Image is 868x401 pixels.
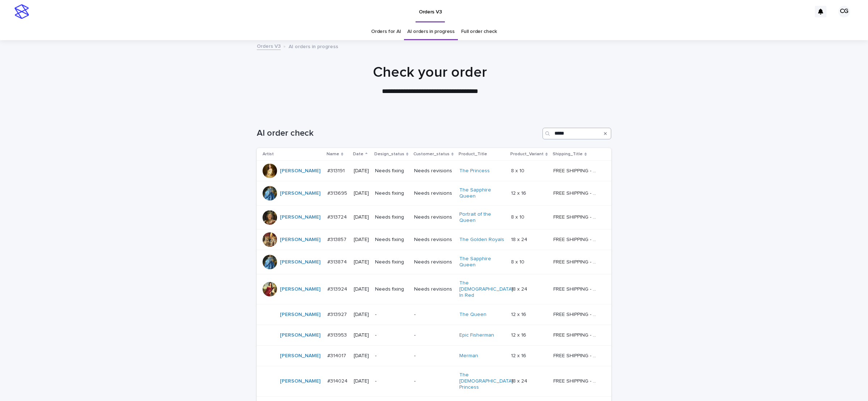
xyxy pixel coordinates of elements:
a: Orders for AI [371,23,401,40]
p: 12 x 16 [511,310,528,318]
p: FREE SHIPPING - preview in 1-2 business days, after your approval delivery will take 5-10 b.d. [553,213,600,220]
a: Portrait of the Queen [459,211,505,224]
p: 8 x 10 [511,166,526,174]
p: FREE SHIPPING - preview in 1-2 business days, after your approval delivery will take 6-10 busines... [553,285,600,292]
p: Shipping_Title [553,150,583,158]
a: AI orders in progress [407,23,455,40]
p: AI orders in progress [289,42,338,50]
p: #314024 [327,377,349,384]
p: - [414,332,454,338]
p: - [375,312,408,318]
p: [DATE] [354,378,369,384]
h1: Check your order [253,64,607,81]
p: Product_Variant [510,150,544,158]
a: [PERSON_NAME] [280,353,320,359]
p: FREE SHIPPING - preview in 1-2 business days, after your approval delivery will take 5-10 b.d. [553,166,600,174]
input: Search [542,128,611,139]
p: Needs fixing [375,237,408,243]
p: 8 x 10 [511,258,526,265]
p: 18 x 24 [511,285,529,292]
tr: [PERSON_NAME] #313724#313724 [DATE]Needs fixingNeeds revisionsPortrait of the Queen 8 x 108 x 10 ... [257,205,611,229]
p: 12 x 16 [511,351,528,359]
p: #313924 [327,285,349,292]
a: [PERSON_NAME] [280,259,320,265]
p: #314017 [327,351,348,359]
a: The Queen [459,312,486,318]
img: stacker-logo-s-only.png [14,4,29,19]
p: Needs fixing [375,214,408,220]
a: [PERSON_NAME] [280,332,320,338]
p: Needs revisions [414,237,454,243]
p: #313927 [327,310,348,318]
p: [DATE] [354,312,369,318]
a: Orders V3 [257,42,281,50]
h1: AI order check [257,128,540,139]
tr: [PERSON_NAME] #313191#313191 [DATE]Needs fixingNeeds revisionsThe Princess 8 x 108 x 10 FREE SHIP... [257,161,611,181]
p: [DATE] [354,237,369,243]
p: Needs fixing [375,286,408,292]
p: [DATE] [354,353,369,359]
tr: [PERSON_NAME] #314017#314017 [DATE]--Merman 12 x 1612 x 16 FREE SHIPPING - preview in 1-2 busines... [257,346,611,366]
p: FREE SHIPPING - preview in 1-2 business days, after your approval delivery will take 5-10 b.d. [553,189,600,197]
a: [PERSON_NAME] [280,286,320,292]
a: [PERSON_NAME] [280,190,320,197]
a: [PERSON_NAME] [280,312,320,318]
a: Epic Fisherman [459,332,494,338]
div: CG [838,6,850,17]
p: FREE SHIPPING - preview in 1-2 business days, after your approval delivery will take 5-10 b.d. [553,377,600,384]
p: [DATE] [354,214,369,220]
p: Needs fixing [375,259,408,265]
tr: [PERSON_NAME] #313857#313857 [DATE]Needs fixingNeeds revisionsThe Golden Royals 18 x 2418 x 24 FR... [257,229,611,250]
p: #313724 [327,213,348,220]
p: 8 x 10 [511,213,526,220]
p: FREE SHIPPING - preview in 1-2 business days, after your approval delivery will take 5-10 b.d. [553,310,600,318]
tr: [PERSON_NAME] #313927#313927 [DATE]--The Queen 12 x 1612 x 16 FREE SHIPPING - preview in 1-2 busi... [257,304,611,325]
tr: [PERSON_NAME] #313924#313924 [DATE]Needs fixingNeeds revisionsThe [DEMOGRAPHIC_DATA] In Red 18 x ... [257,274,611,304]
p: Needs revisions [414,286,454,292]
p: 12 x 16 [511,331,528,338]
p: 18 x 24 [511,377,529,384]
p: Date [353,150,363,158]
p: Needs fixing [375,168,408,174]
p: Name [327,150,339,158]
tr: [PERSON_NAME] #313874#313874 [DATE]Needs fixingNeeds revisionsThe Sapphire Queen 8 x 108 x 10 FRE... [257,250,611,274]
tr: [PERSON_NAME] #314024#314024 [DATE]--The [DEMOGRAPHIC_DATA] Princess 18 x 2418 x 24 FREE SHIPPING... [257,366,611,396]
a: Merman [459,353,478,359]
p: FREE SHIPPING - preview in 1-2 business days, after your approval delivery will take 5-10 b.d. [553,351,600,359]
p: FREE SHIPPING - preview in 1-2 business days, after your approval delivery will take 5-10 b.d. [553,258,600,265]
p: #313857 [327,235,348,243]
a: The Sapphire Queen [459,187,505,199]
a: Full order check [461,23,497,40]
p: Customer_status [413,150,450,158]
p: [DATE] [354,168,369,174]
p: Needs fixing [375,190,408,197]
a: The Princess [459,168,490,174]
tr: [PERSON_NAME] #313695#313695 [DATE]Needs fixingNeeds revisionsThe Sapphire Queen 12 x 1612 x 16 F... [257,181,611,206]
a: The [DEMOGRAPHIC_DATA] Princess [459,372,513,390]
p: - [414,353,454,359]
p: Product_Title [459,150,487,158]
p: 18 x 24 [511,235,529,243]
p: #313695 [327,189,349,197]
a: [PERSON_NAME] [280,214,320,220]
p: Needs revisions [414,259,454,265]
a: The Sapphire Queen [459,256,505,268]
p: [DATE] [354,190,369,197]
a: [PERSON_NAME] [280,168,320,174]
p: - [414,312,454,318]
p: [DATE] [354,286,369,292]
p: #313874 [327,258,348,265]
p: Needs revisions [414,168,454,174]
p: [DATE] [354,332,369,338]
p: - [375,378,408,384]
p: - [375,353,408,359]
a: [PERSON_NAME] [280,237,320,243]
tr: [PERSON_NAME] #313953#313953 [DATE]--Epic Fisherman 12 x 1612 x 16 FREE SHIPPING - preview in 1-2... [257,325,611,346]
p: Needs revisions [414,214,454,220]
p: - [375,332,408,338]
a: The Golden Royals [459,237,504,243]
p: 12 x 16 [511,189,528,197]
p: #313191 [327,166,346,174]
a: [PERSON_NAME] [280,378,320,384]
